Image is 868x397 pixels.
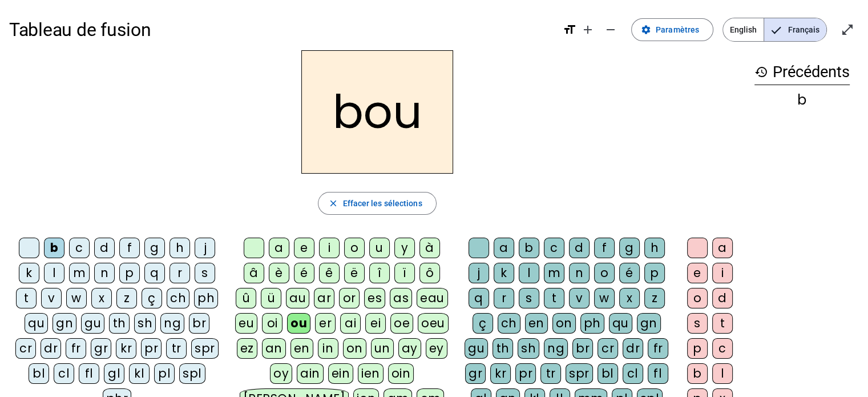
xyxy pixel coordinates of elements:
div: ng [160,313,184,334]
div: j [469,263,489,283]
div: c [69,238,90,258]
div: ai [340,313,361,334]
div: gl [104,363,124,384]
div: z [644,288,665,308]
div: i [319,238,340,258]
div: fl [648,363,668,384]
div: pl [154,363,175,384]
div: t [544,288,564,308]
div: ei [365,313,386,334]
div: ein [328,363,354,384]
div: oi [262,313,282,334]
div: qu [25,313,48,334]
div: gu [465,338,488,359]
div: b [754,93,850,107]
span: Effacer les sélections [342,197,422,210]
div: gu [81,313,104,334]
div: g [144,238,165,258]
div: gr [465,363,486,384]
h2: bou [301,50,453,174]
div: j [195,238,215,258]
div: s [687,313,708,334]
div: ien [358,363,383,384]
button: Paramètres [631,18,713,41]
div: l [44,263,64,283]
div: au [286,288,309,308]
div: ê [319,263,340,283]
div: es [364,288,385,308]
div: pr [515,363,536,384]
button: Diminuer la taille de la police [599,18,622,41]
div: ph [580,313,604,334]
div: ch [498,313,520,334]
div: cl [623,363,643,384]
div: r [494,288,514,308]
div: ay [398,338,421,359]
span: Français [764,18,826,41]
div: d [569,238,590,258]
div: c [544,238,564,258]
div: spr [566,363,593,384]
div: sh [518,338,539,359]
div: è [269,263,289,283]
div: a [269,238,289,258]
div: ï [394,263,415,283]
button: Effacer les sélections [318,192,436,215]
mat-button-toggle-group: Language selection [722,18,827,42]
div: s [195,263,215,283]
button: Augmenter la taille de la police [576,18,599,41]
div: fr [66,338,86,359]
div: ey [426,338,447,359]
h1: Tableau de fusion [9,11,554,48]
div: fr [648,338,668,359]
div: ë [344,263,365,283]
div: dr [41,338,61,359]
div: ain [297,363,324,384]
div: on [343,338,366,359]
mat-icon: format_size [563,23,576,37]
div: in [318,338,338,359]
div: k [494,263,514,283]
div: g [619,238,640,258]
div: û [236,288,256,308]
div: h [644,238,665,258]
div: n [569,263,590,283]
h3: Précédents [754,59,850,85]
div: p [119,263,140,283]
div: à [419,238,440,258]
div: eu [235,313,257,334]
div: sh [134,313,156,334]
div: k [19,263,39,283]
div: oin [388,363,414,384]
div: as [390,288,412,308]
div: fl [79,363,99,384]
div: v [569,288,590,308]
div: spl [179,363,205,384]
span: English [723,18,764,41]
div: kl [129,363,150,384]
div: ü [261,288,281,308]
div: v [41,288,62,308]
div: cr [15,338,36,359]
div: a [494,238,514,258]
div: th [109,313,130,334]
div: gn [53,313,76,334]
div: e [687,263,708,283]
div: br [189,313,209,334]
div: p [687,338,708,359]
div: d [94,238,115,258]
div: t [16,288,37,308]
div: n [94,263,115,283]
div: o [344,238,365,258]
div: ar [314,288,334,308]
mat-icon: add [581,23,595,37]
div: dr [623,338,643,359]
div: l [519,263,539,283]
div: qu [609,313,632,334]
div: l [712,363,733,384]
div: o [594,263,615,283]
div: cl [54,363,74,384]
div: or [339,288,360,308]
div: bl [597,363,618,384]
div: cr [597,338,618,359]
